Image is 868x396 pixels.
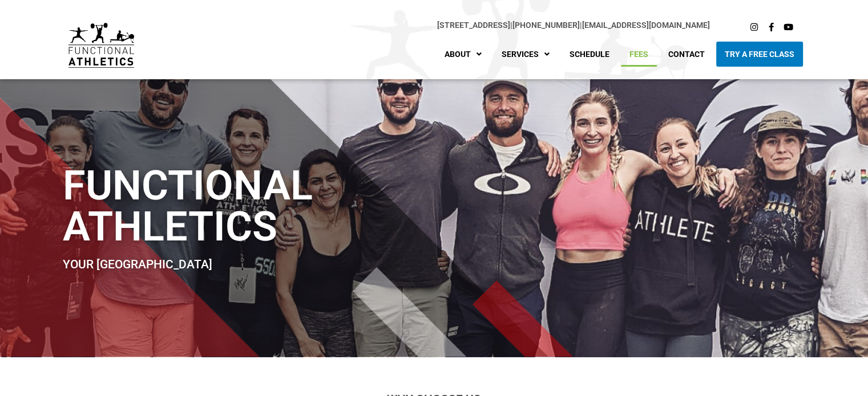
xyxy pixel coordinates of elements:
a: [EMAIL_ADDRESS][DOMAIN_NAME] [582,21,710,30]
h1: Functional Athletics [63,165,504,247]
a: Contact [660,42,713,67]
a: About [436,42,490,67]
a: Try A Free Class [716,42,803,67]
a: Schedule [561,42,618,67]
a: [STREET_ADDRESS] [437,21,510,30]
span: | [437,21,512,30]
p: | [157,19,710,32]
a: Fees [621,42,657,67]
h2: Your [GEOGRAPHIC_DATA] [63,259,504,271]
a: Services [493,42,558,67]
a: [PHONE_NUMBER] [512,21,580,30]
img: default-logo [68,23,134,68]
